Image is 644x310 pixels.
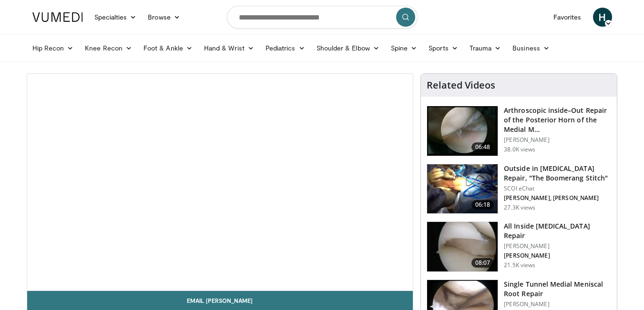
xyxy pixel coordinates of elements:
img: heCDP4pTuni5z6vX4xMDoxOjA4MTsiGN.150x105_q85_crop-smart_upscale.jpg [427,222,498,271]
a: Business [507,39,555,58]
img: VuMedi Logo [32,12,83,22]
p: [PERSON_NAME] [504,252,611,260]
p: 38.0K views [504,146,535,153]
a: Pediatrics [260,39,311,58]
a: Sports [423,39,464,58]
a: Knee Recon [79,39,138,58]
h3: Outside in [MEDICAL_DATA] Repair, "The Boomerang Stitch" [504,164,611,183]
p: [PERSON_NAME] [504,300,611,308]
a: 06:48 Arthroscopic inside–Out Repair of the Posterior Horn of the Medial M… [PERSON_NAME] 38.0K v... [427,106,611,156]
a: H [593,8,612,27]
a: Specialties [89,8,143,27]
a: 08:07 All Inside [MEDICAL_DATA] Repair [PERSON_NAME] [PERSON_NAME] 21.5K views [427,221,611,272]
a: Email [PERSON_NAME] [27,291,413,310]
a: Hand & Wrist [198,39,260,58]
p: [PERSON_NAME] [504,136,611,144]
a: Favorites [548,8,587,27]
h3: Single Tunnel Medial Meniscal Root Repair [504,280,611,299]
span: 06:18 [471,200,494,210]
a: Foot & Ankle [138,39,198,58]
span: 06:48 [471,142,494,152]
h3: Arthroscopic inside–Out Repair of the Posterior Horn of the Medial M… [504,106,611,134]
a: Hip Recon [27,39,80,58]
a: Browse [142,8,186,27]
a: Trauma [464,39,507,58]
span: 08:07 [471,258,494,268]
h4: Related Videos [427,80,495,91]
p: [PERSON_NAME], [PERSON_NAME] [504,194,611,202]
p: 27.3K views [504,204,535,211]
a: Spine [385,39,423,58]
a: 06:18 Outside in [MEDICAL_DATA] Repair, "The Boomerang Stitch" SCOI eChat [PERSON_NAME], [PERSON_... [427,164,611,214]
img: Vx8lr-LI9TPdNKgn5hMDoxOm1xO-1jSC.150x105_q85_crop-smart_upscale.jpg [427,164,498,214]
a: Shoulder & Elbow [311,39,385,58]
p: SCOI eChat [504,185,611,192]
img: baen_1.png.150x105_q85_crop-smart_upscale.jpg [427,106,498,156]
p: 21.5K views [504,261,535,269]
p: [PERSON_NAME] [504,242,611,250]
video-js: Video Player [27,74,413,291]
h3: All Inside [MEDICAL_DATA] Repair [504,221,611,240]
input: Search topics, interventions [227,6,418,29]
